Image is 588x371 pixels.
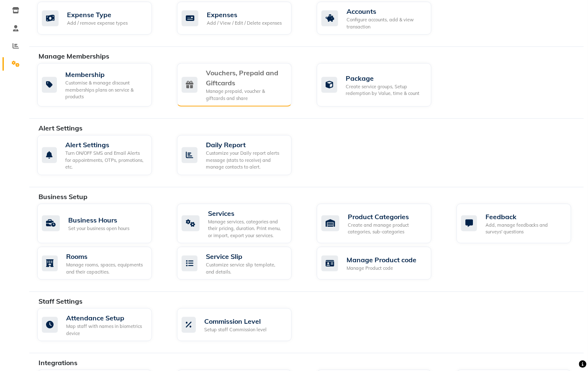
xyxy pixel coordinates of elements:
div: Manage rooms, spaces, equipments and their capacities. [66,261,145,275]
a: Business HoursSet your business open hours [37,204,164,244]
a: MembershipCustomise & manage discount memberships plans on service & products [37,63,164,107]
div: Accounts [347,6,425,16]
div: Add / remove expense types [67,20,128,27]
div: Membership [65,69,145,79]
a: Commission LevelSetup staff Commission level [177,308,304,341]
div: Customize your Daily report alerts message (stats to receive) and manage contacts to alert. [206,150,285,171]
div: Expense Type [67,10,128,20]
div: Manage Product code [347,255,416,265]
div: Service Slip [206,251,285,261]
div: Vouchers, Prepaid and Giftcards [206,68,285,88]
a: RoomsManage rooms, spaces, equipments and their capacities. [37,247,164,280]
div: Add / View / Edit / Delete expenses [207,20,282,27]
a: Vouchers, Prepaid and GiftcardsManage prepaid, voucher & giftcards and share [177,63,304,107]
div: Services [208,208,285,218]
div: Create service groups, Setup redemption by Value, time & count [346,83,425,97]
a: Attendance SetupMap staff with names in biometrics device [37,308,164,341]
div: Customise & manage discount memberships plans on service & products [65,79,145,100]
a: Manage Product codeManage Product code [317,247,444,280]
div: Expenses [207,10,282,20]
div: Business Hours [68,215,129,225]
a: Service SlipCustomize service slip template, and details. [177,247,304,280]
a: Product CategoriesCreate and manage product categories, sub-categories [317,204,444,244]
div: Rooms [66,251,145,261]
div: Manage prepaid, voucher & giftcards and share [206,88,285,102]
div: Manage services, categories and their pricing, duration. Print menu, or import, export your servi... [208,218,285,239]
div: Package [346,73,425,83]
div: Create and manage product categories, sub-categories [348,222,425,235]
a: Daily ReportCustomize your Daily report alerts message (stats to receive) and manage contacts to ... [177,135,304,175]
a: AccountsConfigure accounts, add & view transaction [317,2,444,35]
div: Manage Product code [347,265,416,272]
div: Customize service slip template, and details. [206,261,285,275]
div: Product Categories [348,212,425,222]
a: FeedbackAdd, manage feedbacks and surveys' questions [457,204,584,244]
div: Configure accounts, add & view transaction [347,16,425,30]
div: Alert Settings [65,140,145,150]
a: ExpensesAdd / View / Edit / Delete expenses [177,2,304,35]
div: Turn ON/OFF SMS and Email Alerts for appointments, OTPs, promotions, etc. [65,150,145,171]
a: Expense TypeAdd / remove expense types [37,2,164,35]
div: Commission Level [204,316,267,326]
a: Alert SettingsTurn ON/OFF SMS and Email Alerts for appointments, OTPs, promotions, etc. [37,135,164,175]
div: Set your business open hours [68,225,129,232]
div: Map staff with names in biometrics device [66,323,145,337]
div: Attendance Setup [66,313,145,323]
div: Daily Report [206,140,285,150]
div: Setup staff Commission level [204,326,267,333]
a: PackageCreate service groups, Setup redemption by Value, time & count [317,63,444,107]
div: Add, manage feedbacks and surveys' questions [485,222,565,235]
a: ServicesManage services, categories and their pricing, duration. Print menu, or import, export yo... [177,204,304,244]
div: Feedback [485,212,565,222]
